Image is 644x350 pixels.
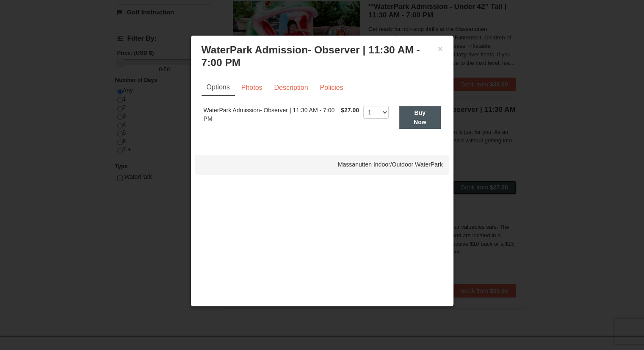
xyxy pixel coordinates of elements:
[314,80,348,96] a: Policies
[236,80,268,96] a: Photos
[202,44,443,69] h3: WaterPark Admission- Observer | 11:30 AM - 7:00 PM
[202,104,339,131] td: WaterPark Admission- Observer | 11:30 AM - 7:00 PM
[268,80,313,96] a: Description
[195,154,449,175] div: Massanutten Indoor/Outdoor WaterPark
[438,44,443,53] button: ×
[414,109,426,125] strong: Buy Now
[202,80,235,96] a: Options
[399,106,441,129] button: Buy Now
[341,107,359,114] span: $27.00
